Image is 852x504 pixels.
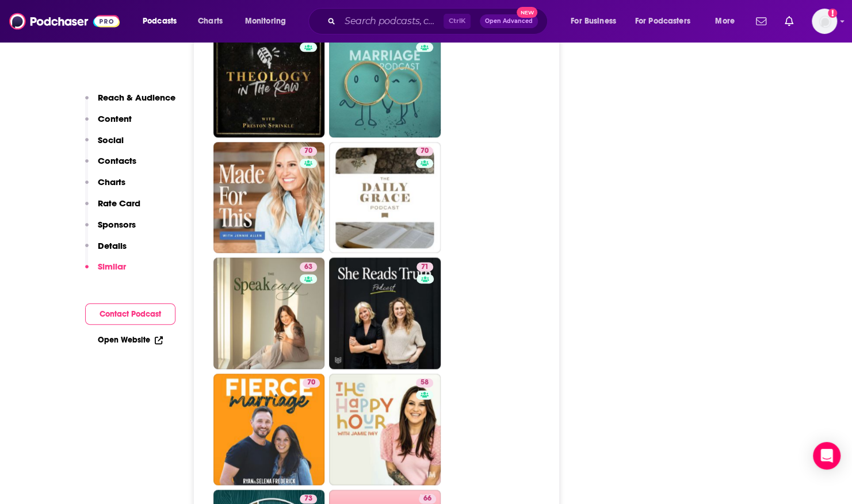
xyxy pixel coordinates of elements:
div: Open Intercom Messenger [813,442,840,470]
button: Contact Podcast [85,303,175,325]
a: 63 [300,262,317,271]
span: Open Advanced [485,18,533,24]
img: User Profile [812,9,837,34]
button: open menu [707,12,749,30]
a: 71 [417,262,433,271]
span: 71 [421,261,429,273]
span: Podcasts [143,13,177,29]
img: Podchaser - Follow, Share and Rate Podcasts [9,10,120,32]
p: Content [98,113,132,124]
span: 58 [421,377,429,388]
button: open menu [237,12,301,30]
span: 70 [304,145,312,157]
input: Search podcasts, credits, & more... [340,12,444,30]
a: 73 [300,494,317,503]
p: Rate Card [98,198,140,209]
button: open menu [135,12,192,30]
p: Social [98,134,124,145]
a: 69 [213,26,325,137]
a: Show notifications dropdown [780,11,798,31]
button: Content [85,113,132,134]
a: 63 [213,257,325,369]
button: Rate Card [85,198,140,219]
a: 66 [419,494,436,503]
a: 70 [416,147,433,156]
span: For Business [571,13,616,29]
button: Open AdvancedNew [480,14,538,28]
a: 70 [213,374,325,485]
button: Show profile menu [812,9,837,34]
button: Sponsors [85,219,136,240]
button: Reach & Audience [85,92,175,113]
button: open menu [563,12,631,30]
button: Charts [85,176,125,198]
span: 63 [304,261,312,273]
p: Sponsors [98,219,136,230]
a: Charts [190,12,230,30]
span: For Podcasters [635,13,690,29]
a: 72 [329,26,441,137]
a: 70 [329,142,441,253]
a: 58 [329,374,441,485]
p: Similar [98,261,126,272]
span: Logged in as ShellB [812,9,837,34]
p: Contacts [98,155,136,166]
span: New [517,7,537,18]
a: 70 [300,147,317,156]
span: 70 [307,377,315,388]
button: Social [85,134,124,156]
a: Open Website [98,335,163,345]
span: 70 [421,145,429,157]
p: Charts [98,176,125,187]
span: Charts [198,13,223,29]
span: Ctrl K [444,14,471,29]
a: Show notifications dropdown [751,11,771,31]
span: Monitoring [245,13,286,29]
button: Similar [85,261,126,282]
span: More [715,13,735,29]
svg: Add a profile image [828,9,837,18]
a: 70 [303,378,320,387]
div: Search podcasts, credits, & more... [319,8,559,34]
a: 71 [329,257,441,369]
p: Details [98,240,127,251]
button: open menu [628,12,707,30]
button: Contacts [85,155,136,176]
p: Reach & Audience [98,92,175,103]
a: 58 [416,378,433,387]
a: 70 [213,142,325,253]
button: Details [85,240,127,261]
